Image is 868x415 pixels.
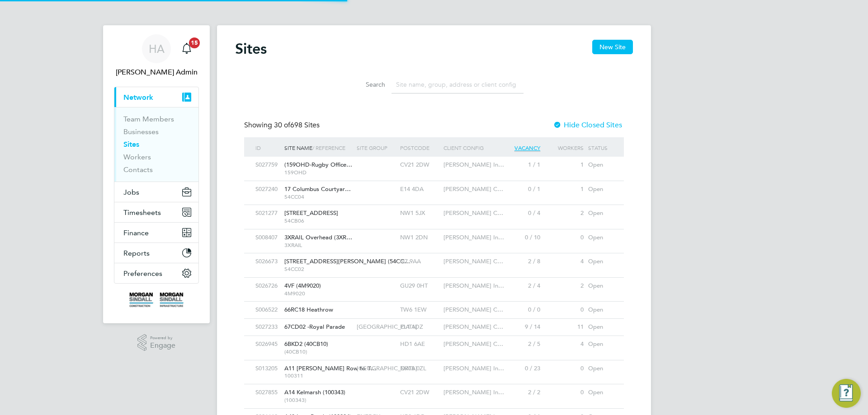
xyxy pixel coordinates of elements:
[542,181,586,198] div: 1
[284,340,328,348] span: 6BKD2 (40CB10)
[443,185,503,193] span: [PERSON_NAME] C…
[284,242,352,249] span: 3XRAIL
[253,318,615,326] a: S02723367CD02 -Royal Parade [GEOGRAPHIC_DATA]PL1 1DZ[PERSON_NAME] C…9 / 1411Open
[586,205,615,222] div: Open
[114,34,199,78] a: HA[PERSON_NAME] Admin
[586,302,615,318] div: Open
[499,205,542,222] div: 0 / 4
[499,229,542,246] div: 0 / 10
[114,67,199,78] span: Hays Admin
[123,127,159,136] a: Businesses
[253,384,282,401] div: S027855
[443,364,504,372] span: [PERSON_NAME] In…
[123,188,139,196] span: Jobs
[443,282,504,289] span: [PERSON_NAME] In…
[253,229,615,237] a: S0084073XRAIL Overhead (3XR… 3XRAILNW1 2DN[PERSON_NAME] In…0 / 100Open
[114,243,198,263] button: Reports
[253,277,615,285] a: S0267264VF (4M9020) 4M9020GU29 0HT[PERSON_NAME] In…2 / 42Open
[253,278,282,294] div: S026726
[514,144,540,152] span: Vacancy
[123,93,153,102] span: Network
[137,334,176,351] a: Powered byEngage
[499,181,542,198] div: 0 / 1
[357,323,417,331] span: [GEOGRAPHIC_DATA]
[284,185,351,193] span: 17 Columbus Courtyar…
[398,205,441,222] div: NW1 5JX
[284,306,333,313] span: 66RC18 Heathrow
[443,388,504,396] span: [PERSON_NAME] In…
[284,364,377,372] span: A11 [PERSON_NAME] Row to T…
[282,137,354,158] div: Site Name
[398,336,441,353] div: HD1 6AE
[398,384,441,401] div: CV21 2DW
[499,157,542,173] div: 1 / 1
[114,87,198,107] button: Network
[398,137,441,158] div: Postcode
[586,360,615,377] div: Open
[103,25,210,323] nav: Main navigation
[443,233,504,241] span: [PERSON_NAME] In…
[542,360,586,377] div: 0
[284,266,352,273] span: 54CC02
[129,293,184,307] img: morgansindall-logo-retina.png
[123,140,139,149] a: Sites
[398,229,441,246] div: NW1 2DN
[398,302,441,318] div: TW6 1EW
[586,319,615,336] div: Open
[284,193,352,201] span: 54CC04
[542,336,586,353] div: 4
[253,205,282,222] div: S021277
[284,372,352,379] span: 100311
[123,165,153,174] a: Contacts
[114,223,198,242] button: Finance
[284,233,352,241] span: 3XRAIL Overhead (3XR…
[832,379,861,408] button: Engage Resource Center
[398,157,441,173] div: CV21 2DW
[123,208,161,217] span: Timesheets
[284,257,410,265] span: [STREET_ADDRESS][PERSON_NAME] (54CC…
[284,282,321,289] span: 4VF (4M9020)
[499,278,542,294] div: 2 / 4
[586,336,615,353] div: Open
[542,278,586,294] div: 2
[357,364,417,372] span: [GEOGRAPHIC_DATA]
[499,336,542,353] div: 2 / 5
[123,249,150,257] span: Reports
[123,115,174,123] a: Team Members
[284,217,352,224] span: 54CB06
[542,137,586,158] div: Workers
[284,290,352,297] span: 4M9020
[274,121,320,130] span: 698 Sites
[398,360,441,377] div: NR18 0ZL
[284,388,345,396] span: A14 Kelmarsh (100343)
[253,205,615,212] a: S021277[STREET_ADDRESS] 54CB06NW1 5JX[PERSON_NAME] C…0 / 42Open
[189,37,200,48] span: 15
[253,156,615,164] a: S027759(159OHD-Rugby Office… 159OHDCV21 2DW[PERSON_NAME] In…1 / 11Open
[253,157,282,173] div: S027759
[392,76,524,93] input: Site name, group, address or client config
[443,161,504,168] span: [PERSON_NAME] In…
[443,340,503,348] span: [PERSON_NAME] C…
[542,384,586,401] div: 0
[253,302,282,318] div: S006522
[542,205,586,222] div: 2
[542,229,586,246] div: 0
[499,253,542,270] div: 2 / 8
[586,384,615,401] div: Open
[284,209,338,217] span: [STREET_ADDRESS]
[592,40,633,54] button: New Site
[150,342,175,350] span: Engage
[499,319,542,336] div: 9 / 14
[586,278,615,294] div: Open
[123,269,162,278] span: Preferences
[443,323,503,331] span: [PERSON_NAME] C…
[284,161,352,168] span: (159OHD-Rugby Office…
[253,319,282,336] div: S027233
[114,263,198,283] button: Preferences
[244,121,321,130] div: Showing
[123,228,149,237] span: Finance
[235,40,267,58] h2: Sites
[253,181,282,198] div: S027240
[253,253,615,261] a: S026673[STREET_ADDRESS][PERSON_NAME] (54CC… 54CC02N7 9AA[PERSON_NAME] C…2 / 84Open
[586,181,615,198] div: Open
